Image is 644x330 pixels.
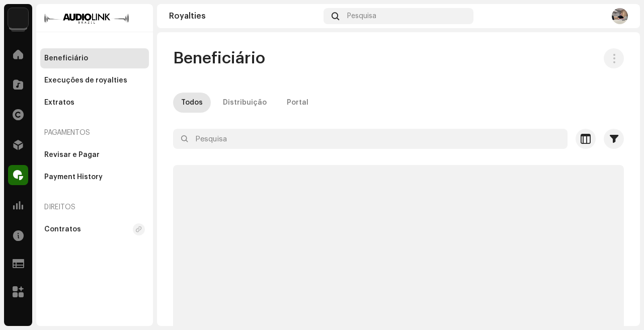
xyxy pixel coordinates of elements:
div: Revisar e Pagar [44,151,100,159]
div: Execuções de royalties [44,76,127,85]
div: Todos [181,93,203,113]
re-a-nav-header: Pagamentos [40,121,149,145]
img: 730b9dfe-18b5-4111-b483-f30b0c182d82 [8,8,28,28]
re-m-nav-item: Revisar e Pagar [40,145,149,165]
span: Beneficiário [173,48,265,68]
div: Contratos [44,225,81,233]
re-m-nav-item: Extratos [40,93,149,113]
div: Portal [287,93,308,113]
input: Pesquisa [173,129,568,149]
re-a-nav-header: Direitos [40,195,149,219]
div: Extratos [44,99,74,107]
re-m-nav-item: Contratos [40,219,149,239]
re-m-nav-item: Beneficiário [40,48,149,68]
div: Royalties [169,12,319,20]
img: 0ba84f16-5798-4c35-affb-ab1fe2b8839d [612,8,628,24]
span: Pesquisa [347,12,376,20]
re-m-nav-item: Execuções de royalties [40,70,149,91]
div: Distribuição [223,93,267,113]
re-m-nav-item: Payment History [40,167,149,187]
div: Beneficiário [44,54,88,62]
div: Payment History [44,173,103,181]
